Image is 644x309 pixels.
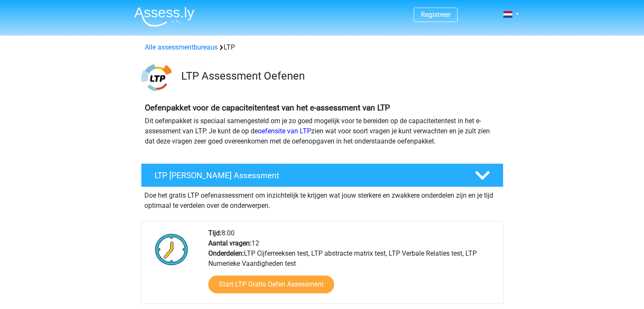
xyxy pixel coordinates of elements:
[181,69,497,83] h3: LTP Assessment Oefenen
[134,7,194,27] img: Assessly
[150,228,193,270] img: Klok
[141,42,503,52] div: LTP
[208,276,334,293] a: Start LTP Gratis Oefen Assessment
[145,103,390,113] b: Oefenpakket voor de capaciteitentest van het e-assessment van LTP
[145,116,500,146] p: Dit oefenpakket is speciaal samengesteld om je zo goed mogelijk voor te bereiden op de capaciteit...
[208,249,244,257] b: Onderdelen:
[138,163,507,187] a: LTP [PERSON_NAME] Assessment
[421,11,451,19] a: Registreer
[145,43,218,51] a: Alle assessmentbureaus
[141,63,171,93] img: ltp.png
[141,187,503,211] div: Doe het gratis LTP oefenassessment om inzichtelijk te krijgen wat jouw sterkere en zwakkere onder...
[202,228,503,303] div: 8:00 12 LTP Cijferreeksen test, LTP abstracte matrix test, LTP Verbale Relaties test, LTP Numerie...
[208,229,221,237] b: Tijd:
[258,127,311,135] a: oefensite van LTP
[155,171,461,180] h4: LTP [PERSON_NAME] Assessment
[208,239,252,247] b: Aantal vragen:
